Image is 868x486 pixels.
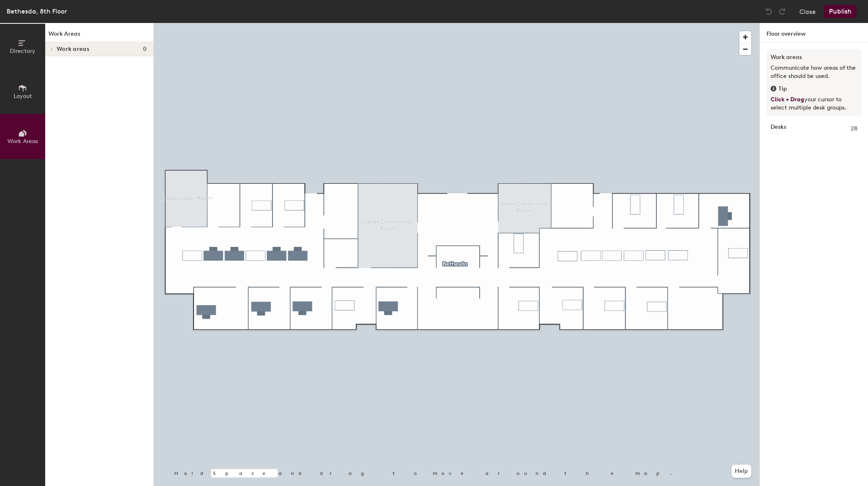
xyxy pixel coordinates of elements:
h3: Work areas [771,53,857,62]
span: 0 [143,46,147,52]
span: Click + Drag [771,96,804,103]
h1: Work Areas [45,30,153,42]
span: Work areas [57,46,89,52]
span: 28 [851,124,857,133]
strong: Desks [771,124,786,133]
button: Close [799,5,816,18]
div: Bethesda, 8th Floor [7,6,67,16]
p: Communicate how areas of the office should be used. [771,64,857,80]
p: your cursor to select multiple desk groups. [771,96,857,112]
h1: Floor overview [760,23,868,42]
button: Help [732,465,751,478]
img: Undo [765,7,773,16]
div: Tip [771,84,857,94]
span: Layout [14,93,32,100]
img: Redo [778,7,786,16]
span: Work Areas [7,138,38,145]
span: Directory [10,48,35,55]
button: Publish [824,5,856,18]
